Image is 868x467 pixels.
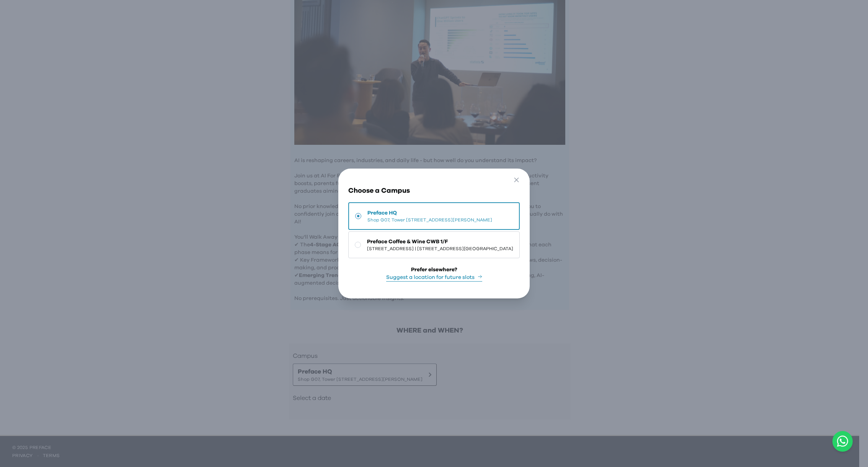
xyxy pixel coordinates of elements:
button: Preface Coffee & Wine CWB 1/F[STREET_ADDRESS] | [STREET_ADDRESS][GEOGRAPHIC_DATA] [348,231,520,258]
h3: Choose a Campus [348,185,520,196]
button: Preface HQShop G07, Tower [STREET_ADDRESS][PERSON_NAME] [348,202,520,230]
span: Shop G07, Tower [STREET_ADDRESS][PERSON_NAME] [367,217,492,223]
button: Suggest a location for future slots [386,274,482,282]
span: Preface Coffee & Wine CWB 1/F [367,238,513,246]
span: [STREET_ADDRESS] | [STREET_ADDRESS][GEOGRAPHIC_DATA] [367,246,513,252]
span: Preface HQ [367,209,492,217]
div: Prefer elsewhere? [411,266,457,274]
